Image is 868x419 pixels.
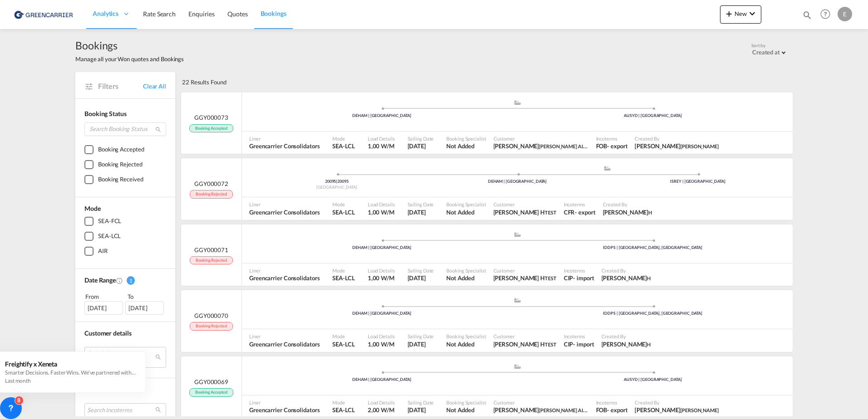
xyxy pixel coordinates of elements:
span: Liner [249,135,320,142]
div: - export [607,142,627,150]
span: New [724,10,758,17]
span: Not Added [446,208,486,216]
span: SEA-LCL [332,406,355,414]
span: Incoterms [564,201,596,208]
span: Bookings [75,38,184,53]
span: 1,00 W/M [368,274,395,282]
div: DEHAM | [GEOGRAPHIC_DATA] [247,311,518,317]
span: Enquiries [188,10,215,18]
div: GGY000072 Booking Rejected Pickup Germany assets/icons/custom/ship-fill.svgassets/icons/custom/ro... [181,158,793,220]
span: Manage all your Won quotes and Bookings [75,55,184,63]
span: ISabel H TEST [493,274,557,282]
input: Search Booking Status [84,122,166,136]
span: CIP import [564,274,594,282]
span: GGY000070 [194,312,228,320]
div: Booking Accepted [98,145,144,154]
div: CIP [564,274,573,282]
span: Analytics [93,9,118,18]
span: Liner [249,399,320,406]
md-icon: Created On [116,277,123,284]
span: 12 Aug 2025 [408,208,434,216]
div: SEA-FCL [98,217,121,226]
span: GGY000073 [194,113,228,122]
span: 27 Aug 2025 [408,142,434,150]
span: Rate Search [143,10,176,18]
span: Load Details [368,399,395,406]
md-checkbox: AIR [84,247,166,256]
span: Booking Accepted [189,124,233,133]
img: 1378a7308afe11ef83610d9e779c6b34.png [14,4,75,24]
span: H [647,341,651,347]
span: TEST [545,209,557,215]
span: Booking Specialist [446,201,486,208]
div: GGY000073 Booking Accepted assets/icons/custom/ship-fill.svgassets/icons/custom/roll-o-plane.svgP... [181,93,793,154]
span: 26 Aug 2025 [408,406,434,414]
div: E [838,7,852,21]
div: 22 Results Found [182,72,226,92]
span: Booking Specialist [446,399,486,406]
span: Greencarrier Consolidators [249,208,320,216]
div: GGY000071 Booking Rejected assets/icons/custom/ship-fill.svgassets/icons/custom/roll-o-plane.svgP... [181,224,793,286]
span: [PERSON_NAME] AIR + SEA GMBH [GEOGRAPHIC_DATA] [539,406,665,414]
span: Created By [603,201,652,208]
span: Incoterms [596,399,628,406]
span: Incoterms [596,135,628,142]
md-checkbox: SEA-LCL [84,232,166,241]
div: AUSYD | [GEOGRAPHIC_DATA] [518,113,789,119]
md-icon: icon-magnify [155,126,162,133]
span: Not Added [446,406,486,414]
span: GGY000069 [194,378,228,386]
span: 12 Aug 2025 [408,274,434,282]
span: Customer details [84,329,131,337]
span: 20095 [325,179,337,184]
md-icon: assets/icons/custom/ship-fill.svg [602,166,613,171]
span: Greencarrier Consolidators [249,340,320,348]
div: ISREY | [GEOGRAPHIC_DATA] [607,179,788,185]
span: [PERSON_NAME] AIR + SEA GMBH [GEOGRAPHIC_DATA] [539,142,665,150]
div: [GEOGRAPHIC_DATA] [247,185,427,190]
div: CIP [564,340,573,348]
span: Bookings [261,10,286,17]
span: SEA-LCL [332,208,355,216]
div: - export [607,406,627,414]
div: AIR [98,247,108,256]
span: ISabel H TEST [493,208,557,216]
md-icon: assets/icons/custom/ship-fill.svg [512,364,523,369]
md-icon: icon-plus 400-fg [724,8,735,19]
span: Customer [493,267,557,274]
span: [PERSON_NAME] [681,143,719,149]
span: Incoterms [564,267,594,274]
span: Greencarrier Consolidators [249,142,320,150]
span: Load Details [368,201,395,208]
span: Sailing Date [408,399,434,406]
span: ISabel H TEST [493,340,557,348]
span: Not Added [446,274,486,282]
span: Booking Specialist [446,333,486,340]
div: DEHAM | [GEOGRAPHIC_DATA] [247,113,518,119]
span: ISabel H [603,208,652,216]
span: Mode [332,201,355,208]
div: Booking Rejected [98,160,142,169]
span: Myra Kraushaar GEIS AIR + SEA GMBH HAMBURG [493,142,589,150]
md-icon: assets/icons/custom/ship-fill.svg [512,232,523,237]
div: FOB [596,142,607,150]
span: From To [DATE][DATE] [84,292,166,315]
span: Incoterms [84,385,113,393]
span: Not Added [446,340,486,348]
span: 1,00 W/M [368,209,395,216]
div: To [127,292,167,301]
span: 1 [127,276,135,285]
span: Sort by [751,42,765,49]
span: H [647,275,651,281]
span: Load Details [368,135,395,142]
span: Myra Kraushaar [635,406,718,414]
span: Booking Accepted [189,388,233,397]
span: CFR export [564,208,596,216]
div: GGY000069 Booking Accepted assets/icons/custom/ship-fill.svgassets/icons/custom/roll-o-plane.svgP... [181,356,793,418]
div: [DATE] [84,301,123,315]
span: TEST [545,341,557,347]
span: 12 Aug 2025 [408,340,434,348]
span: GGY000072 [194,180,228,188]
span: Help [818,6,833,22]
span: Created By [602,333,651,340]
